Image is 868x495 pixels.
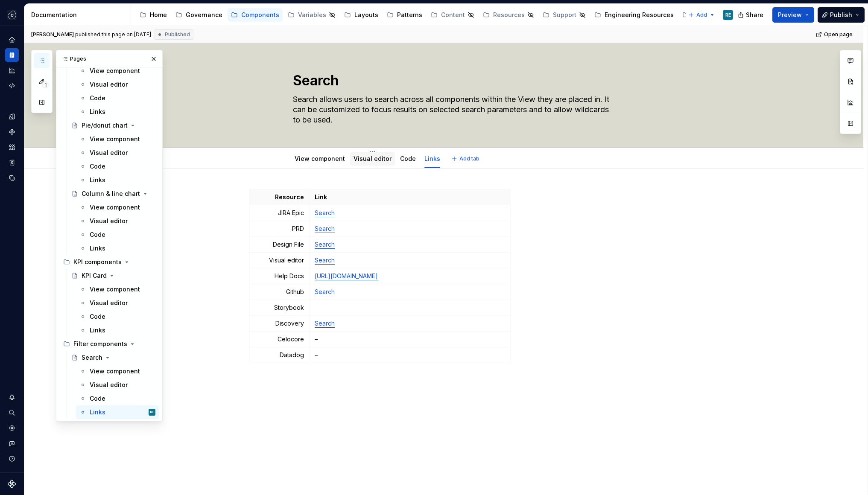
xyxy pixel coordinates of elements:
[42,82,49,88] span: 1
[679,8,722,22] a: Tracking
[136,6,684,23] div: Page tree
[60,337,159,351] div: Filter components
[136,8,170,22] a: Home
[291,70,614,91] textarea: Search
[90,80,128,89] div: Visual editor
[90,217,128,225] div: Visual editor
[5,406,19,419] button: Search ⌘K
[186,11,222,19] div: Governance
[255,351,304,359] p: Datadog
[76,242,159,255] a: Links
[90,162,105,171] div: Code
[5,421,19,435] a: Settings
[830,11,852,19] span: Publish
[76,78,159,91] a: Visual editor
[449,153,483,165] button: Add tab
[298,11,326,19] div: Variables
[76,146,159,160] a: Visual editor
[82,121,128,130] div: Pie/donut chart
[90,367,140,376] div: View component
[5,64,19,77] a: Analytics
[479,8,538,22] a: Resources
[90,230,105,239] div: Code
[8,480,16,488] a: Supernova Logo
[31,31,74,38] span: [PERSON_NAME]
[5,390,19,404] button: Notifications
[82,271,107,280] div: KPI Card
[291,93,614,127] textarea: Search allows users to search across all components within the View they are placed in. It can be...
[5,140,19,154] a: Assets
[459,155,479,162] span: Add tab
[427,8,478,22] a: Content
[76,160,159,173] a: Code
[76,296,159,310] a: Visual editor
[255,319,304,328] p: Discovery
[255,224,304,233] p: PRD
[734,7,769,23] button: Share
[76,392,159,405] a: Code
[31,11,127,19] div: Documentation
[5,156,19,169] a: Storybook stories
[772,7,814,23] button: Preview
[165,31,190,38] span: Published
[315,209,335,216] a: Search
[284,8,339,22] a: Variables
[315,320,335,327] a: Search
[5,110,19,123] div: Design tokens
[341,8,382,22] a: Layouts
[90,312,105,321] div: Code
[5,79,19,93] div: Code automation
[76,105,159,119] a: Links
[76,214,159,228] a: Visual editor
[90,299,128,307] div: Visual editor
[591,8,677,22] a: Engineering Resources
[441,11,465,19] div: Content
[5,33,19,47] div: Home
[397,11,422,19] div: Patterns
[255,256,304,265] p: Visual editor
[350,149,395,167] div: Visual editor
[76,282,159,296] a: View component
[696,12,707,18] span: Add
[315,288,335,295] a: Search
[725,12,731,18] div: RE
[228,8,283,22] a: Components
[824,31,853,38] span: Open page
[424,155,440,162] a: Links
[5,125,19,139] a: Components
[315,225,335,232] a: Search
[354,155,392,162] a: Visual editor
[90,244,105,253] div: Links
[76,132,159,146] a: View component
[76,64,159,78] a: View component
[818,7,865,23] button: Publish
[90,108,105,116] div: Links
[295,155,345,162] a: View component
[553,11,576,19] div: Support
[746,11,763,19] span: Share
[90,94,105,102] div: Code
[90,135,140,143] div: View component
[150,11,167,19] div: Home
[68,351,159,364] a: Search
[241,11,279,19] div: Components
[68,269,159,282] a: KPI Card
[686,9,718,21] button: Add
[76,323,159,337] a: Links
[383,8,426,22] a: Patterns
[255,272,304,280] p: Help Docs
[315,272,378,280] a: [URL][DOMAIN_NAME]
[90,67,140,75] div: View component
[255,209,304,217] p: JIRA Epic
[315,193,505,201] p: Link
[315,256,335,264] a: Search
[493,11,525,19] div: Resources
[76,405,159,419] a: LinksRE
[5,437,19,450] button: Contact support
